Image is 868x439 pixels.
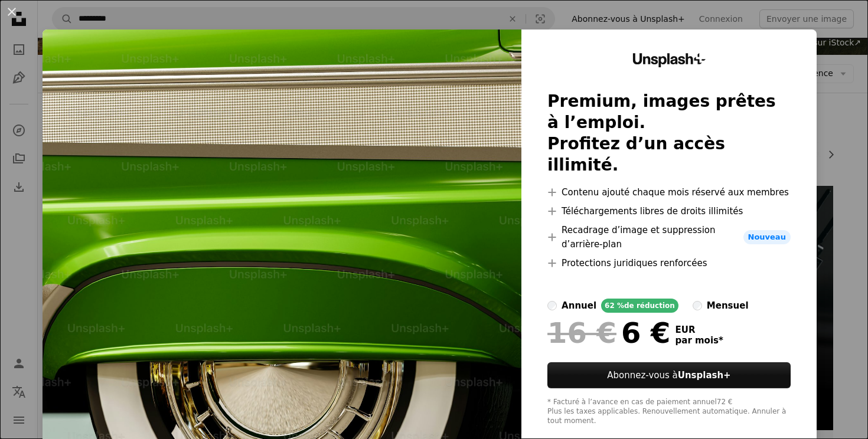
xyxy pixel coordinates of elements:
[547,256,791,270] li: Protections juridiques renforcées
[547,223,791,251] li: Recadrage d’image et suppression d’arrière-plan
[547,317,616,348] span: 16 €
[547,185,791,199] li: Contenu ajouté chaque mois réservé aux membres
[547,317,670,348] div: 6 €
[676,335,723,346] span: par mois *
[693,301,702,310] input: mensuel
[562,299,596,313] div: annuel
[676,325,723,335] span: EUR
[547,362,791,388] button: Abonnez-vous àUnsplash+
[678,370,731,381] strong: Unsplash+
[743,230,791,244] span: Nouveau
[547,204,791,218] li: Téléchargements libres de droits illimités
[601,299,678,313] div: 62 % de réduction
[547,301,557,310] input: annuel62 %de réduction
[547,398,791,426] div: * Facturé à l’avance en cas de paiement annuel 72 € Plus les taxes applicables. Renouvellement au...
[547,91,791,176] h2: Premium, images prêtes à l’emploi. Profitez d’un accès illimité.
[707,299,749,313] div: mensuel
